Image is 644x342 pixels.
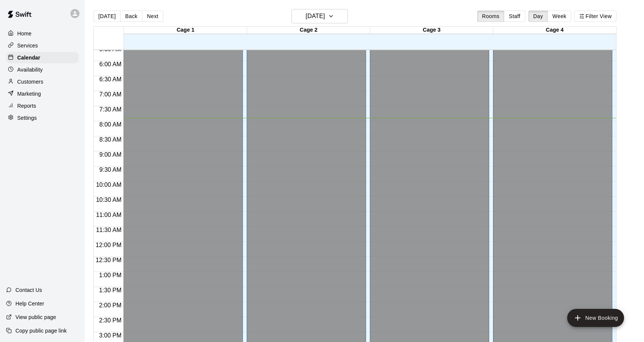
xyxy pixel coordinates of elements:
[97,302,124,308] span: 2:00 PM
[17,114,37,122] p: Settings
[17,54,40,61] p: Calendar
[6,64,79,75] a: Availability
[94,197,124,203] span: 10:30 AM
[17,42,38,49] p: Services
[6,100,79,111] a: Reports
[17,102,36,110] p: Reports
[493,27,617,34] div: Cage 4
[477,11,504,22] button: Rooms
[574,11,617,22] button: Filter View
[6,52,79,63] a: Calendar
[15,327,67,334] p: Copy public page link
[567,309,624,327] button: add
[15,313,56,321] p: View public page
[97,332,124,339] span: 3:00 PM
[247,27,370,34] div: Cage 2
[17,30,32,37] p: Home
[98,136,124,143] span: 8:30 AM
[370,27,493,34] div: Cage 3
[6,40,79,51] a: Services
[17,78,43,85] p: Customers
[504,11,525,22] button: Staff
[93,11,121,22] button: [DATE]
[98,61,124,67] span: 6:00 AM
[17,90,41,98] p: Marketing
[6,112,79,124] a: Settings
[94,212,124,218] span: 11:00 AM
[98,151,124,158] span: 9:00 AM
[94,257,123,263] span: 12:30 PM
[98,106,124,113] span: 7:30 AM
[98,121,124,128] span: 8:00 AM
[291,9,348,23] button: [DATE]
[142,11,163,22] button: Next
[548,11,571,22] button: Week
[98,76,124,82] span: 6:30 AM
[98,166,124,173] span: 9:30 AM
[15,286,42,294] p: Contact Us
[97,287,124,293] span: 1:30 PM
[6,76,79,87] a: Customers
[17,66,43,73] p: Availability
[306,11,325,21] h6: [DATE]
[120,11,142,22] button: Back
[528,11,548,22] button: Day
[97,317,124,324] span: 2:30 PM
[94,242,123,248] span: 12:00 PM
[94,227,124,233] span: 11:30 AM
[98,91,124,98] span: 7:00 AM
[6,88,79,99] a: Marketing
[97,272,124,278] span: 1:00 PM
[6,28,79,39] a: Home
[124,27,247,34] div: Cage 1
[15,300,44,307] p: Help Center
[94,182,124,188] span: 10:00 AM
